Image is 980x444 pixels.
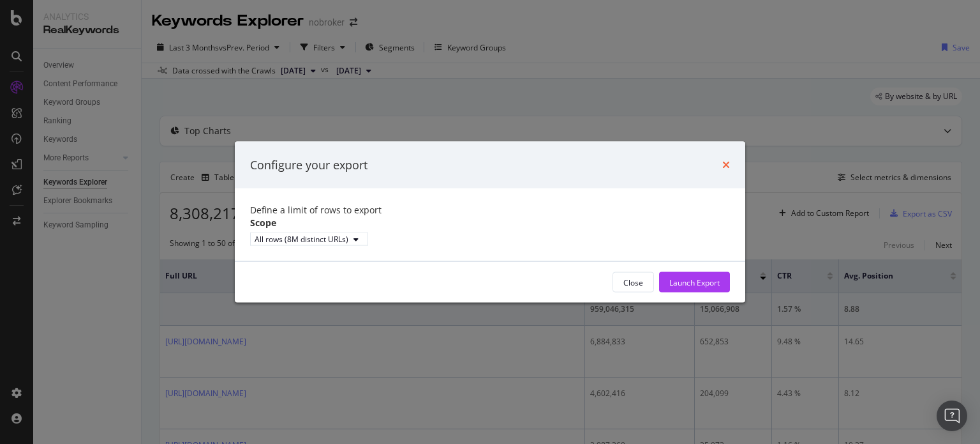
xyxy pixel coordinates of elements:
[250,233,368,246] button: All rows (8M distinct URLs)
[612,272,654,293] button: Close
[937,401,967,431] div: Open Intercom Messenger
[623,277,643,287] div: Close
[235,141,745,303] div: modal
[669,277,720,287] div: Launch Export
[722,157,730,173] div: times
[255,234,348,245] div: All rows (8M distinct URLs)
[250,157,367,173] div: Configure your export
[250,217,276,229] label: Scope
[659,272,730,293] button: Launch Export
[250,204,730,217] div: Define a limit of rows to export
